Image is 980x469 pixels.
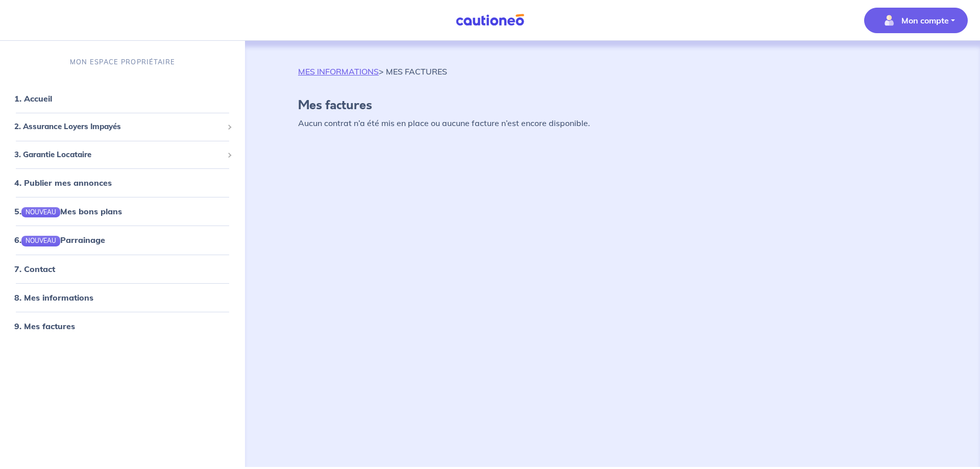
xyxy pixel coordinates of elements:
div: 8. Mes informations [4,287,241,307]
div: 4. Publier mes annonces [4,172,241,193]
a: 5.NOUVEAUMes bons plans [14,206,122,216]
img: illu_account_valid_menu.svg [881,12,897,29]
div: 3. Garantie Locataire [4,145,241,165]
a: 6.NOUVEAUParrainage [14,235,105,245]
div: 6.NOUVEAUParrainage [4,230,241,250]
div: 9. Mes factures [4,315,241,336]
a: MES INFORMATIONS [298,66,379,77]
span: 2. Assurance Loyers Impayés [14,121,223,133]
p: Aucun contrat n’a été mis en place ou aucune facture n’est encore disponible. [298,117,927,129]
div: 2. Assurance Loyers Impayés [4,117,241,137]
p: Mon compte [901,14,949,27]
div: 5.NOUVEAUMes bons plans [4,201,241,221]
button: illu_account_valid_menu.svgMon compte [864,8,968,33]
span: 3. Garantie Locataire [14,149,223,161]
div: 1. Accueil [4,88,241,109]
h4: Mes factures [298,98,927,113]
p: MON ESPACE PROPRIÉTAIRE [70,57,175,67]
p: > MES FACTURES [298,65,447,78]
a: 8. Mes informations [14,292,93,302]
a: 7. Contact [14,263,55,274]
a: 1. Accueil [14,93,52,104]
a: 9. Mes factures [14,320,75,331]
img: Cautioneo [452,14,528,27]
a: 4. Publier mes annonces [14,178,112,188]
div: 7. Contact [4,258,241,279]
